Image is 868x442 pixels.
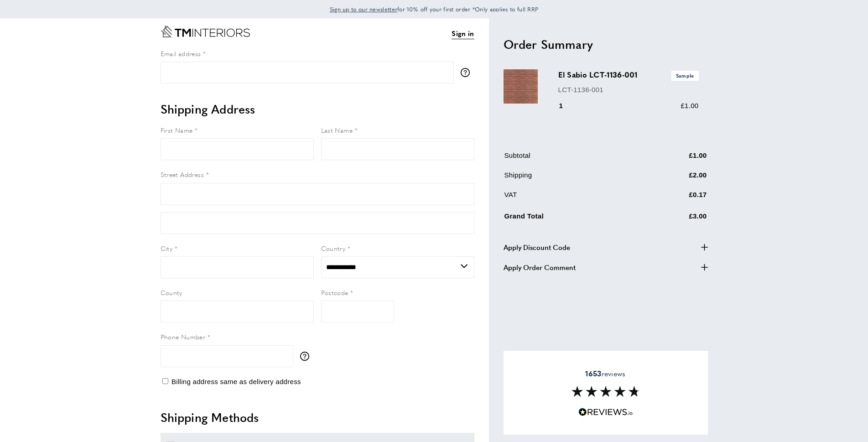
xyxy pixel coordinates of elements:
[504,36,708,52] h2: Order Summary
[452,28,474,39] a: Sign in
[504,170,643,187] td: Shipping
[330,5,398,13] span: Sign up to our newsletter
[162,378,168,384] input: Billing address same as delivery address
[161,170,204,179] span: Street Address
[572,386,640,397] img: Reviews section
[644,170,707,187] td: £2.00
[330,5,398,14] a: Sign up to our newsletter
[644,209,707,229] td: £3.00
[681,102,698,109] span: £1.00
[504,189,643,207] td: VAT
[161,409,474,426] h2: Shipping Methods
[558,69,699,80] h3: El Sabio LCT-1136-001
[161,26,250,37] a: Go to Home page
[504,242,570,253] span: Apply Discount Code
[161,288,182,297] span: County
[504,262,576,273] span: Apply Order Comment
[300,352,314,361] button: More information
[161,244,173,253] span: City
[321,244,346,253] span: Country
[558,100,576,111] div: 1
[558,84,699,95] p: LCT-1136-001
[461,68,474,77] button: More information
[504,150,643,168] td: Subtotal
[644,150,707,168] td: £1.00
[330,5,539,13] span: for 10% off your first order *Only applies to full RRP
[585,369,625,378] span: reviews
[504,69,538,104] img: El Sabio LCT-1136-001
[644,189,707,207] td: £0.17
[161,101,474,117] h2: Shipping Address
[321,288,348,297] span: Postcode
[172,378,301,385] span: Billing address same as delivery address
[161,332,206,341] span: Phone Number
[161,125,193,135] span: First Name
[671,71,699,80] span: Sample
[321,125,353,135] span: Last Name
[161,49,201,58] span: Email address
[585,368,601,379] strong: 1653
[504,209,643,229] td: Grand Total
[578,408,633,416] img: Reviews.io 5 stars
